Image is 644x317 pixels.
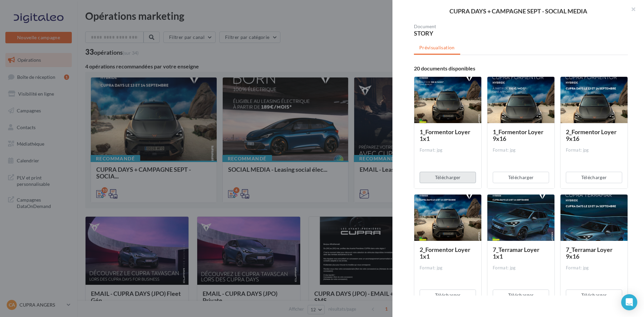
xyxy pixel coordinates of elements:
button: Télécharger [566,289,622,301]
div: Format: jpg [493,147,549,153]
span: 7_Terramar Loyer 1x1 [493,246,539,260]
button: Télécharger [493,172,549,183]
button: Télécharger [420,172,476,183]
div: Format: jpg [420,265,476,271]
span: 1_Formentor Loyer 1x1 [420,128,470,142]
span: 2_Formentor Loyer 1x1 [420,246,470,260]
span: 7_Terramar Loyer 9x16 [566,246,612,260]
span: 2_Formentor Loyer 9x16 [566,128,616,142]
div: CUPRA DAYS + CAMPAGNE SEPT - SOCIAL MEDIA [403,8,633,14]
button: Télécharger [566,172,622,183]
div: Format: jpg [493,265,549,271]
button: Télécharger [493,289,549,301]
button: Télécharger [420,289,476,301]
div: Format: jpg [420,147,476,153]
div: Open Intercom Messenger [621,294,637,310]
span: 1_Formentor Loyer 9x16 [493,128,543,142]
div: STORY [414,30,518,36]
div: Format: jpg [566,147,622,153]
div: Format: jpg [566,265,622,271]
div: Document [414,24,518,29]
div: 20 documents disponibles [414,66,628,71]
